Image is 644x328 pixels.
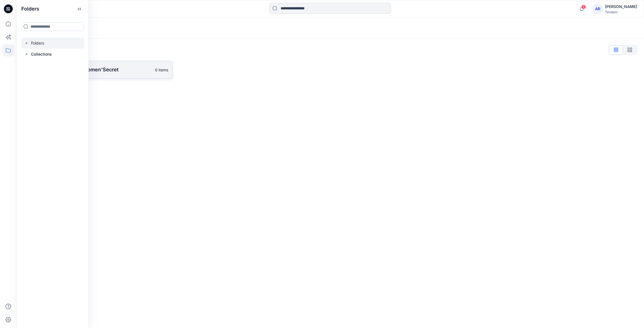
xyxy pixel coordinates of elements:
[23,61,173,79] a: [PERSON_NAME] - Women'Secret0 items
[31,51,52,58] p: Collections
[581,5,586,9] span: 8
[605,3,637,10] div: [PERSON_NAME]
[605,10,637,14] div: Tendam
[593,4,603,14] div: AR
[35,66,152,74] p: [PERSON_NAME] - Women'Secret
[155,67,168,73] p: 0 items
